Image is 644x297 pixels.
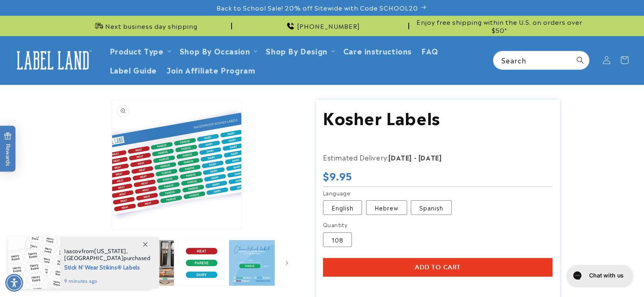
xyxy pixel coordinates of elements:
div: Announcement [235,16,409,36]
span: Rewards [4,132,12,166]
summary: Shop By Design [261,41,338,60]
div: Announcement [412,16,586,36]
label: English [323,200,362,215]
span: Next business day shipping [105,22,197,30]
span: FAQ [421,46,438,55]
span: [GEOGRAPHIC_DATA] [64,254,124,262]
summary: Shop By Occasion [175,41,261,60]
span: $9.95 [323,169,352,182]
span: Add to cart [415,264,461,271]
span: [US_STATE] [94,247,126,255]
strong: - [414,152,417,162]
a: Care instructions [338,41,416,60]
a: Join Affiliate Program [162,60,260,79]
a: FAQ [416,41,443,60]
span: [PHONE_NUMBER] [297,22,360,30]
iframe: Gorgias live chat messenger [563,262,636,289]
h1: Kosher Labels [323,106,553,128]
span: Shop By Occasion [180,46,250,55]
span: Label Guide [110,65,157,74]
a: Label Land [9,45,97,76]
a: Label Guide [105,60,162,79]
span: Iaacov [64,247,82,255]
button: Search [571,51,589,69]
strong: [DATE] [418,152,442,162]
span: Care instructions [343,46,412,55]
span: from , purchased [64,248,151,262]
label: Spanish [411,200,452,215]
div: Accessibility Menu [5,274,23,292]
button: Add to cart [323,258,553,277]
legend: Quantity [323,221,348,229]
summary: Product Type [105,41,175,60]
a: Shop By Design [266,45,327,56]
legend: Language [323,189,351,197]
a: Product Type [110,45,164,56]
span: Back to School Sale! 20% off Sitewide with Code SCHOOL20 [217,4,418,12]
span: Enjoy free shipping within the U.S. on orders over $50* [412,18,586,34]
button: Load image 6 in gallery view [229,240,275,286]
span: Stick N' Wear Stikins® Labels [64,262,151,272]
p: Estimated Delivery: [323,152,526,163]
button: Load image 5 in gallery view [178,240,225,286]
span: Join Affiliate Program [167,65,255,74]
div: Announcement [58,16,232,36]
label: 108 [323,232,352,247]
span: 9 minutes ago [64,277,151,285]
button: Slide right [278,254,296,272]
img: Label Land [12,48,93,73]
strong: [DATE] [388,152,412,162]
label: Hebrew [366,200,407,215]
